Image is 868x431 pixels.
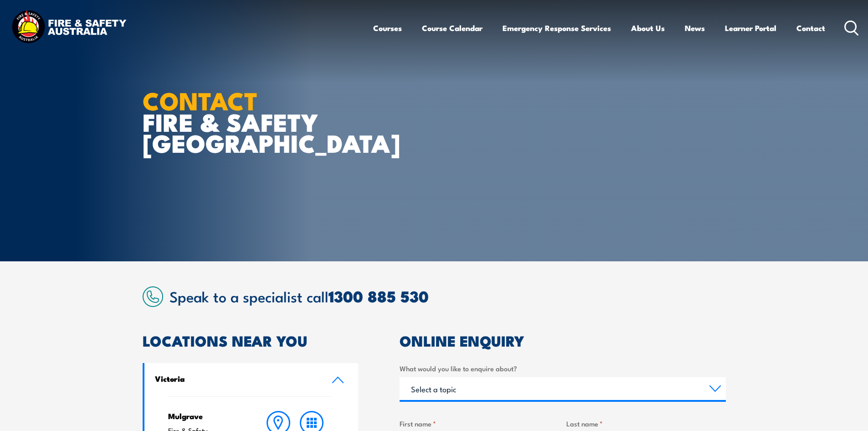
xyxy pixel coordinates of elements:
[155,374,318,384] h4: Victoria
[144,363,359,396] a: Victoria
[631,16,665,40] a: About Us
[422,16,483,40] a: Course Calendar
[169,288,726,304] h2: Speak to a specialist call
[725,16,776,40] a: Learner Portal
[400,363,726,374] label: What would you like to enquire about?
[400,418,559,429] label: First name
[400,334,726,347] h2: ONLINE ENQUIRY
[373,16,402,40] a: Courses
[503,16,611,40] a: Emergency Response Services
[143,334,359,347] h2: LOCATIONS NEAR YOU
[566,418,726,429] label: Last name
[796,16,825,40] a: Contact
[168,411,244,421] h4: Mulgrave
[143,81,258,119] strong: CONTACT
[329,284,429,308] a: 1300 885 530
[143,89,368,153] h1: FIRE & SAFETY [GEOGRAPHIC_DATA]
[685,16,705,40] a: News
